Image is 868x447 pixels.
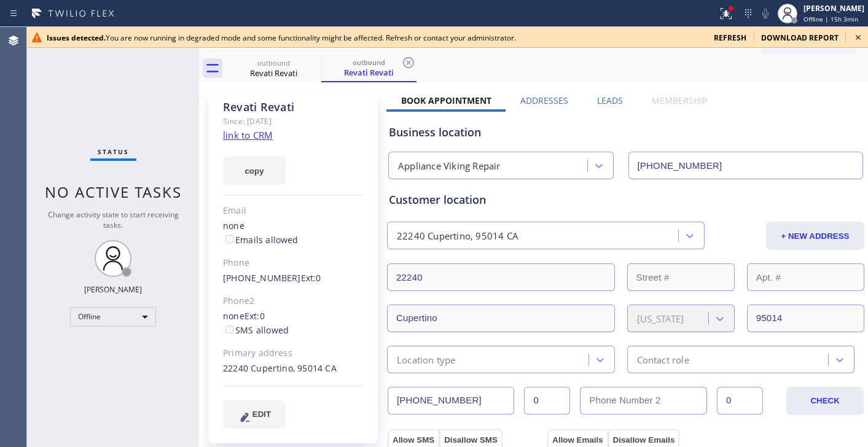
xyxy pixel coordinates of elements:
input: Street # [627,263,735,291]
span: Status [98,147,129,156]
div: Location type [397,352,456,367]
div: Revati Revati [323,55,415,81]
div: Email [223,204,364,218]
button: Mute [757,5,774,22]
div: Revati Revati [227,68,320,79]
div: You are now running in degraded mode and some functionality might be affected. Refresh or contact... [47,33,704,43]
div: Business location [389,124,862,141]
label: SMS allowed [223,324,289,336]
input: Phone Number [628,152,864,179]
label: Leads [597,95,623,106]
input: Ext. [524,387,570,414]
input: Address [387,263,615,291]
input: ZIP [747,305,864,332]
button: copy [223,157,286,185]
span: No active tasks [45,182,182,202]
div: outbound [323,58,415,67]
input: City [387,305,615,332]
span: Offline | 15h 3min [803,15,858,23]
span: EDIT [252,410,271,419]
div: outbound [227,58,320,68]
label: Book Appointment [401,95,491,106]
div: [PERSON_NAME] [84,284,142,295]
a: link to CRM [223,129,273,141]
div: Revati Revati [227,55,320,82]
span: Ext: 0 [244,310,265,322]
input: Emails allowed [225,235,233,243]
span: Change activity state to start receiving tasks. [48,209,179,230]
button: + NEW ADDRESS [766,222,864,250]
div: 22240 Cupertino, 95014 CA [397,229,518,243]
input: SMS allowed [225,325,233,333]
button: CHECK [786,387,864,415]
input: Phone Number [388,387,514,414]
div: [PERSON_NAME] [803,3,864,14]
div: Offline [70,307,156,327]
input: Phone Number 2 [580,387,706,414]
div: Phone2 [223,294,364,308]
input: Ext. 2 [717,387,763,414]
label: Emails allowed [223,234,299,246]
a: [PHONE_NUMBER] [223,272,301,284]
div: Phone [223,256,364,270]
div: Revati Revati [223,100,364,114]
input: Apt. # [747,263,864,291]
div: Contact role [637,352,689,367]
span: Ext: 0 [301,272,321,284]
div: none [223,219,364,247]
div: Revati Revati [323,67,415,78]
div: 22240 Cupertino, 95014 CA [223,362,364,376]
b: Issues detected. [47,33,106,43]
div: Appliance Viking Repair [398,159,501,173]
label: Membership [652,95,707,106]
div: none [223,309,364,338]
div: Since: [DATE] [223,114,364,128]
span: download report [761,33,839,43]
button: EDIT [223,400,286,429]
label: Addresses [520,95,568,106]
span: refresh [714,33,746,43]
div: Customer location [389,192,862,208]
div: Primary address [223,346,364,360]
